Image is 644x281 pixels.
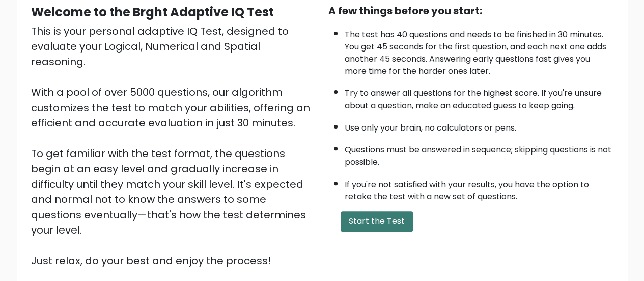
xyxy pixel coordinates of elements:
[345,23,613,78] li: The test has 40 questions and needs to be finished in 30 minutes. You get 45 seconds for the firs...
[31,23,316,268] div: This is your personal adaptive IQ Test, designed to evaluate your Logical, Numerical and Spatial ...
[345,82,613,112] li: Try to answer all questions for the highest score. If you're unsure about a question, make an edu...
[341,211,413,232] button: Start the Test
[31,4,274,20] b: Welcome to the Brght Adaptive IQ Test
[345,173,613,203] li: If you're not satisfied with your results, you have the option to retake the test with a new set ...
[345,139,613,168] li: Questions must be answered in sequence; skipping questions is not possible.
[345,117,613,134] li: Use only your brain, no calculators or pens.
[328,3,613,18] div: A few things before you start:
